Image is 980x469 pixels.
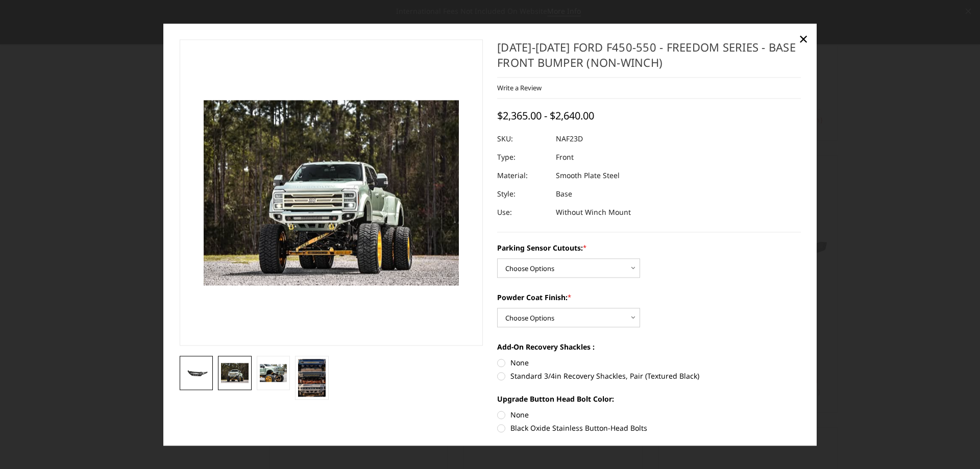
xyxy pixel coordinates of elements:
[497,130,548,148] dt: SKU:
[497,83,542,92] a: Write a Review
[497,423,801,433] label: Black Oxide Stainless Button-Head Bolts
[929,420,980,469] iframe: Chat Widget
[221,363,249,383] img: 2023-2025 Ford F450-550 - Freedom Series - Base Front Bumper (non-winch)
[497,185,548,203] dt: Style:
[497,203,548,221] dt: Use:
[497,39,801,78] h1: [DATE]-[DATE] Ford F450-550 - Freedom Series - Base Front Bumper (non-winch)
[180,39,483,345] a: 2023-2025 Ford F450-550 - Freedom Series - Base Front Bumper (non-winch)
[556,203,631,221] dd: Without Winch Mount
[497,409,801,420] label: None
[556,166,620,185] dd: Smooth Plate Steel
[556,148,574,166] dd: Front
[497,242,801,253] label: Parking Sensor Cutouts:
[497,109,594,122] span: $2,365.00 - $2,640.00
[497,371,801,381] label: Standard 3/4in Recovery Shackles, Pair (Textured Black)
[556,185,572,203] dd: Base
[556,130,583,148] dd: NAF23D
[183,366,210,379] img: 2023-2025 Ford F450-550 - Freedom Series - Base Front Bumper (non-winch)
[497,393,801,404] label: Upgrade Button Head Bolt Color:
[497,166,548,185] dt: Material:
[497,148,548,166] dt: Type:
[497,292,801,303] label: Powder Coat Finish:
[497,357,801,368] label: None
[260,364,287,382] img: 2023-2025 Ford F450-550 - Freedom Series - Base Front Bumper (non-winch)
[795,31,812,47] a: Close
[497,341,801,352] label: Add-On Recovery Shackles :
[298,359,326,397] img: Multiple lighting options
[799,28,808,50] span: ×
